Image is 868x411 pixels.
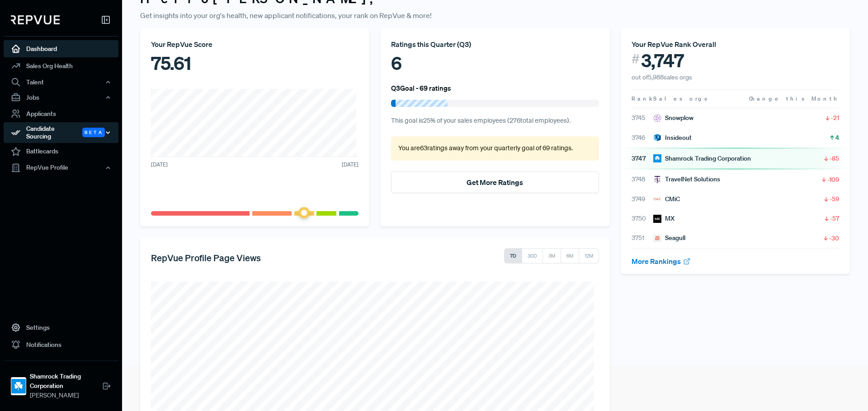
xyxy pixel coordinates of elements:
[391,116,599,126] p: This goal is 25 % of your sales employees ( 276 total employees).
[632,95,653,103] span: Rank
[653,154,661,162] img: Shamrock Trading Corporation
[30,372,102,391] strong: Shamrock Trading Corporation
[391,171,599,193] button: Get More Ratings
[653,175,661,184] img: TravelNet Solutions
[4,122,118,143] div: Candidate Sourcing
[82,128,105,137] span: Beta
[632,154,653,163] span: 3747
[632,73,692,81] span: out of 5,988 sales orgs
[391,84,451,92] h6: Q3 Goal - 69 ratings
[561,248,579,263] button: 6M
[653,214,675,223] div: MX
[522,248,543,263] button: 30D
[151,39,359,50] div: Your RepVue Score
[653,113,693,123] div: Snowplow
[632,214,653,223] span: 3750
[391,50,599,77] div: 6
[641,50,684,71] span: 3,747
[632,40,716,49] span: Your RepVue Rank Overall
[632,50,640,68] span: #
[632,233,653,243] span: 3751
[827,175,839,184] span: -109
[30,391,102,400] span: [PERSON_NAME]
[11,379,26,393] img: Shamrock Trading Corporation
[830,154,839,163] span: -85
[4,160,118,175] button: RepVue Profile
[835,133,839,142] span: 4
[4,74,118,90] button: Talent
[4,105,118,122] a: Applicants
[632,194,653,204] span: 3749
[632,113,653,123] span: 3745
[653,195,661,203] img: CMiC
[391,39,599,50] div: Ratings this Quarter ( Q3 )
[542,248,561,263] button: 3M
[653,133,692,143] div: Insideout
[151,252,261,263] h5: RepVue Profile Page Views
[653,154,751,163] div: Shamrock Trading Corporation
[398,143,591,153] p: You are 63 ratings away from your quarterly goal of 69 ratings .
[151,50,359,77] div: 75.61
[4,57,118,74] a: Sales Org Health
[4,143,118,160] a: Battlecards
[140,10,850,21] p: Get insights into your org's health, new applicant notifications, your rank on RepVue & more!
[653,194,680,204] div: CMiC
[653,234,661,242] img: Seagull
[829,234,839,243] span: -30
[4,360,118,404] a: Shamrock Trading CorporationShamrock Trading Corporation[PERSON_NAME]
[579,248,599,263] button: 12M
[749,95,839,102] span: Change this Month
[632,257,691,266] a: More Rankings
[632,133,653,143] span: 3746
[4,336,118,353] a: Notifications
[4,90,118,105] button: Jobs
[11,15,60,24] img: RepVue
[504,248,522,263] button: 7D
[4,122,118,143] button: Candidate Sourcing Beta
[151,161,168,169] span: [DATE]
[830,214,839,223] span: -57
[830,194,839,203] span: -59
[342,161,359,169] span: [DATE]
[653,233,685,243] div: Seagull
[4,40,118,57] a: Dashboard
[653,215,661,223] img: MX
[653,95,709,102] span: Sales orgs
[632,175,653,184] span: 3748
[653,114,661,122] img: Snowplow
[653,134,661,142] img: Insideout
[653,175,720,184] div: TravelNet Solutions
[4,319,118,336] a: Settings
[831,113,839,122] span: -21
